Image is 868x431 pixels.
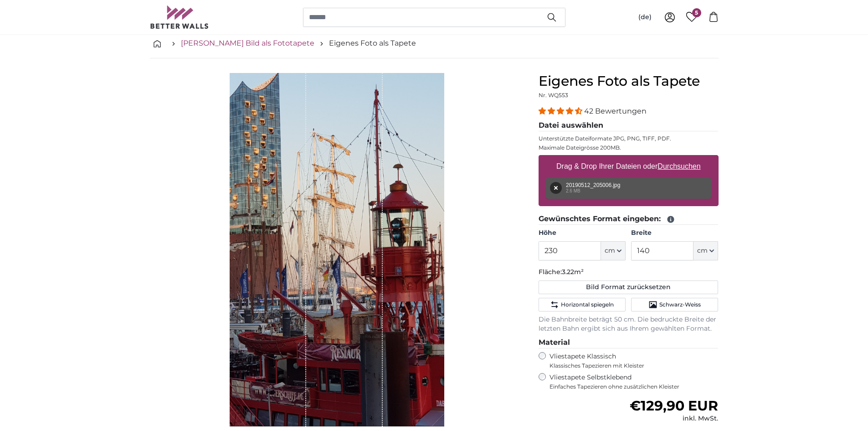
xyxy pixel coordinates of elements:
span: cm [697,246,708,255]
span: Nr. WQ553 [539,92,568,99]
legend: Datei auswählen [539,120,719,131]
p: Die Bahnbreite beträgt 50 cm. Die bedruckte Breite der letzten Bahn ergibt sich aus Ihrem gewählt... [539,315,719,333]
label: Breite [631,228,718,238]
button: cm [693,241,718,260]
legend: Gewünschtes Format eingeben: [539,213,719,225]
button: Horizontal spiegeln [539,298,626,312]
label: Höhe [539,228,626,238]
div: inkl. MwSt. [630,414,718,423]
span: 3.22m² [562,268,584,276]
span: €129,90 EUR [630,397,718,414]
label: Drag & Drop Ihrer Dateien oder [553,157,704,176]
span: cm [605,246,615,255]
a: [PERSON_NAME] Bild als Fototapete [181,38,314,49]
a: Eigenes Foto als Tapete [329,38,416,49]
h1: Eigenes Foto als Tapete [539,73,719,89]
p: Maximale Dateigrösse 200MB. [539,144,719,151]
span: Schwarz-Weiss [659,301,701,308]
button: (de) [631,9,659,26]
label: Vliestapete Selbstklebend [550,373,719,390]
button: Bild Format zurücksetzen [539,280,719,294]
span: Horizontal spiegeln [561,301,614,308]
span: 42 Bewertungen [584,107,647,115]
span: 5 [692,8,701,17]
span: 4.38 stars [539,107,584,115]
p: Fläche: [539,268,719,277]
u: Durchsuchen [657,162,700,170]
p: Unterstützte Dateiformate JPG, PNG, TIFF, PDF. [539,135,719,142]
label: Vliestapete Klassisch [550,352,711,369]
button: Schwarz-Weiss [631,298,718,312]
img: Betterwalls [150,5,209,29]
legend: Material [539,337,719,348]
span: Klassisches Tapezieren mit Kleister [550,362,711,369]
span: Einfaches Tapezieren ohne zusätzlichen Kleister [550,383,719,390]
button: cm [601,241,626,260]
nav: breadcrumbs [150,29,719,58]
